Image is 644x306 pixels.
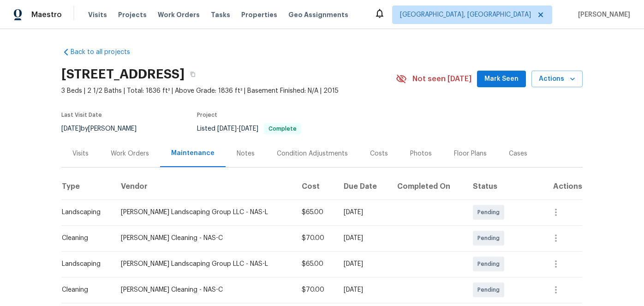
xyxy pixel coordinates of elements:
h2: [STREET_ADDRESS] [61,70,185,79]
div: Cleaning [62,285,106,294]
div: Work Orders [111,149,149,158]
span: Pending [477,285,503,294]
span: Project [197,112,217,118]
span: Pending [477,259,503,269]
div: Costs [370,149,388,158]
span: [PERSON_NAME] [574,10,630,19]
span: Maestro [31,10,62,19]
div: $70.00 [302,285,329,294]
div: [DATE] [344,259,382,269]
span: 3 Beds | 2 1/2 Baths | Total: 1836 ft² | Above Grade: 1836 ft² | Basement Finished: N/A | 2015 [61,86,396,96]
div: Condition Adjustments [277,149,348,158]
span: Properties [241,10,277,19]
span: Complete [265,126,300,132]
div: Floor Plans [454,149,487,158]
span: [DATE] [217,126,237,132]
div: [DATE] [344,285,382,294]
div: $70.00 [302,234,329,243]
button: Mark Seen [477,71,526,88]
button: Actions [531,71,583,88]
div: [DATE] [344,208,382,217]
div: [PERSON_NAME] Landscaping Group LLC - NAS-L [121,208,287,217]
span: Geo Assignments [288,10,348,19]
div: Photos [410,149,432,158]
span: Pending [477,208,503,217]
button: Copy Address [185,66,201,83]
span: Visits [88,10,107,19]
div: Cleaning [62,234,106,243]
th: Vendor [113,174,294,199]
span: [DATE] [61,126,81,132]
span: [GEOGRAPHIC_DATA], [GEOGRAPHIC_DATA] [400,10,531,19]
div: Landscaping [62,259,106,269]
th: Type [61,174,113,199]
div: [PERSON_NAME] Cleaning - NAS-C [121,285,287,294]
a: Back to all projects [61,48,150,57]
span: - [217,126,258,132]
span: Listed [197,126,301,132]
div: $65.00 [302,259,329,269]
div: Landscaping [62,208,106,217]
span: Tasks [211,12,230,18]
span: Actions [539,73,575,85]
div: Maintenance [171,149,215,158]
div: $65.00 [302,208,329,217]
span: Projects [118,10,147,19]
th: Completed On [390,174,465,199]
div: Visits [72,149,89,158]
span: [DATE] [239,126,258,132]
span: Work Orders [158,10,200,19]
div: [PERSON_NAME] Cleaning - NAS-C [121,234,287,243]
th: Cost [294,174,336,199]
div: Notes [237,149,255,158]
span: Pending [477,234,503,243]
span: Last Visit Date [61,112,102,118]
th: Status [465,174,537,199]
span: Not seen [DATE] [412,74,471,84]
div: [DATE] [344,234,382,243]
span: Mark Seen [484,73,519,85]
th: Due Date [336,174,390,199]
div: [PERSON_NAME] Landscaping Group LLC - NAS-L [121,259,287,269]
div: Cases [509,149,527,158]
div: by [PERSON_NAME] [61,123,148,134]
th: Actions [537,174,583,199]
